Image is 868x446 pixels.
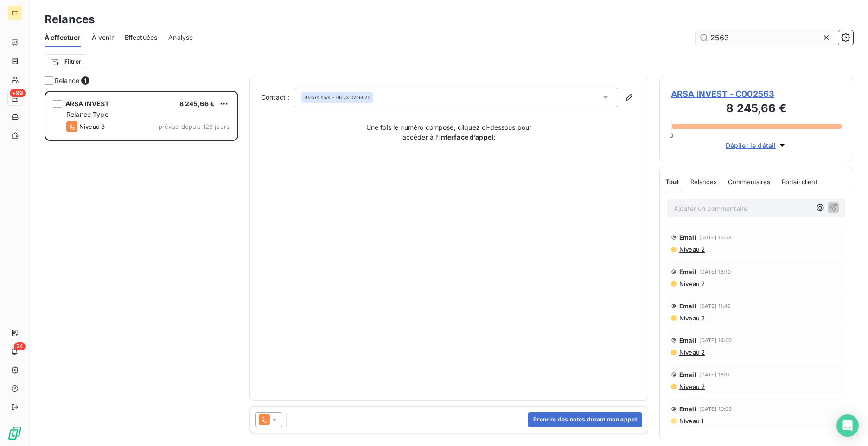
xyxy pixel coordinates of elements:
label: Contact : [261,93,294,102]
span: Tout [665,178,679,185]
span: 1 [81,76,89,85]
span: Email [679,337,696,344]
span: [DATE] 16:11 [699,372,730,377]
span: Niveau 2 [678,280,705,287]
span: [DATE] 10:09 [699,406,732,412]
em: Aucun nom [304,94,330,101]
input: Rechercher [696,30,835,45]
span: [DATE] 11:49 [699,303,731,309]
div: FT [7,6,22,20]
span: 24 [14,342,26,350]
span: [DATE] 14:00 [699,338,732,343]
span: 8 245,66 € [179,100,215,108]
span: ARSA INVEST [65,100,109,108]
span: Email [679,234,696,241]
span: À venir [92,33,114,42]
span: Déplier le détail [726,140,776,150]
span: [DATE] 16:10 [699,269,731,274]
span: Email [679,405,696,413]
span: À effectuer [45,33,81,42]
span: 0 [670,132,673,139]
span: Email [679,302,696,310]
span: Portail client [782,178,817,185]
button: Prendre des notes durant mon appel [528,412,642,427]
p: Une fois le numéro composé, cliquez ci-dessous pour accéder à l’ : [356,122,542,142]
span: Niveau 2 [678,314,705,322]
span: Effectuées [125,33,158,42]
div: grid [45,91,238,446]
img: Logo LeanPay [7,426,22,440]
span: ARSA INVEST - C002563 [671,88,842,100]
div: - 06 23 02 93 22 [304,94,370,101]
button: Déplier le détail [723,140,790,151]
span: Analyse [168,33,193,42]
span: Niveau 2 [678,383,705,390]
span: Niveau 2 [678,349,705,356]
span: [DATE] 13:58 [699,235,732,240]
strong: interface d’appel [439,133,494,141]
h3: 8 245,66 € [671,100,842,119]
span: Commentaires [728,178,771,185]
span: prévue depuis 126 jours [159,123,230,130]
div: Open Intercom Messenger [836,414,859,437]
span: Email [679,268,696,275]
span: Email [679,371,696,378]
span: Relance Type [66,110,108,118]
button: Filtrer [45,54,87,69]
span: Relances [690,178,717,185]
span: Niveau 2 [678,246,705,253]
span: Relance [55,76,79,85]
h3: Relances [45,11,95,28]
span: +99 [10,89,26,97]
span: Niveau 3 [79,123,105,130]
span: Niveau 1 [678,417,703,425]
